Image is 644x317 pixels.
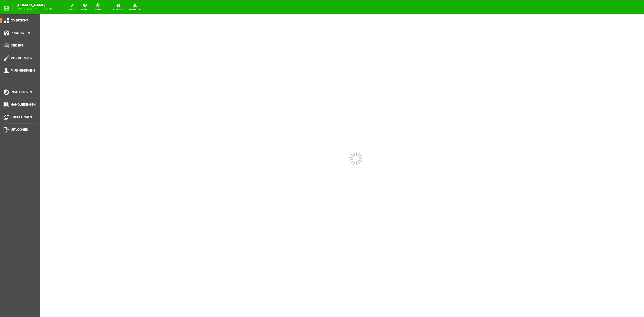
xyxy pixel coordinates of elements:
span: laatste login: [DATE] 07:59:10 [17,8,52,10]
a: Assistent [110,2,126,12]
span: Overzicht [11,19,28,22]
span: Mijn gegevens [11,69,35,72]
span: Vormgeving [11,56,32,60]
a: bekijk [79,2,91,12]
span: Orders [11,44,23,47]
span: Handleidingen [11,103,36,106]
span: Producten [11,31,30,35]
span: Instellingen [11,90,32,94]
a: Meldingen [127,2,143,12]
strong: [DOMAIN_NAME] [17,4,52,6]
a: wijzig [67,2,78,12]
span: Uitloggen [11,128,28,132]
a: online [91,2,104,12]
span: Koppelingen [11,115,32,119]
